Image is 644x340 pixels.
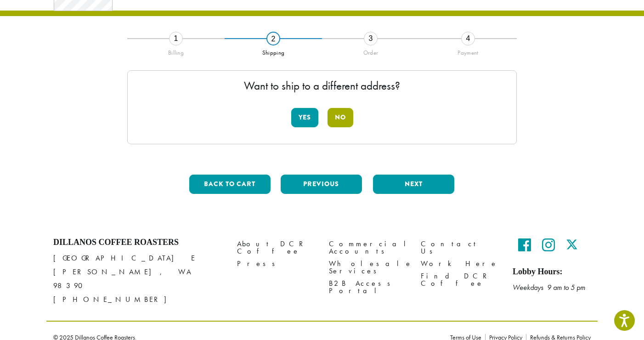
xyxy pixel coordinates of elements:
button: Next [373,175,454,194]
a: Find DCR Coffee [421,270,499,289]
button: Back to cart [189,175,271,194]
h4: Dillanos Coffee Roasters [53,238,223,248]
a: Contact Us [421,238,499,257]
p: Want to ship to a different address? [137,80,507,91]
div: Order [322,45,419,57]
button: Previous [281,175,362,194]
a: Work Here [421,257,499,270]
em: Weekdays 9 am to 5 pm [513,283,585,292]
div: 2 [266,32,280,45]
a: Commercial Accounts [329,238,407,257]
div: Payment [419,45,517,57]
p: [GEOGRAPHIC_DATA] E [PERSON_NAME], WA 98390 [PHONE_NUMBER] [53,251,223,306]
h5: Lobby Hours: [513,267,591,277]
a: B2B Access Portal [329,277,407,297]
a: About DCR Coffee [237,238,315,257]
div: 3 [364,32,378,45]
a: Press [237,257,315,270]
a: Wholesale Services [329,257,407,277]
button: Yes [291,108,318,127]
div: 1 [169,32,183,45]
div: Billing [127,45,225,57]
button: No [328,108,353,127]
div: 4 [461,32,475,45]
div: Shipping [225,45,322,57]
